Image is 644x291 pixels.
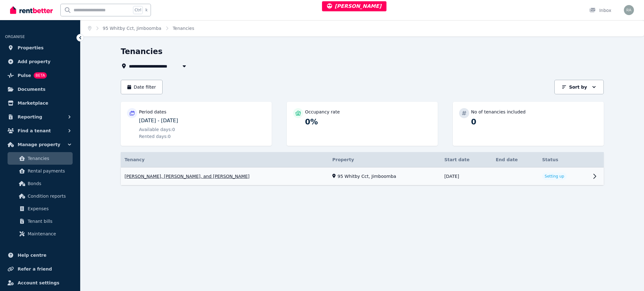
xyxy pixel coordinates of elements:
[492,167,539,185] a: View details for Loretta Bramston, Julian Conboy, and Brittany Bramston
[145,8,147,13] span: k
[34,72,47,79] span: BETA
[18,99,48,107] span: Marketplace
[329,152,441,167] th: Property
[8,228,73,240] a: Maintenance
[121,80,163,94] button: Date filter
[329,167,441,185] a: View details for Loretta Bramston, Julian Conboy, and Brittany Bramston
[5,124,75,137] button: Find a tenant
[5,83,75,96] a: Documents
[8,152,73,165] a: Tenancies
[121,167,329,185] a: View details for Loretta Bramston, Julian Conboy, and Brittany Bramston
[5,138,75,151] button: Manage property
[121,47,163,57] h1: Tenancies
[5,41,75,54] a: Properties
[5,277,75,289] a: Account settings
[441,152,492,167] th: Start date
[18,279,59,287] span: Account settings
[5,111,75,123] button: Reporting
[28,230,70,238] span: Maintenance
[569,84,587,90] p: Sort by
[18,251,47,259] span: Help centre
[18,44,44,52] span: Properties
[8,190,73,202] a: Condition reports
[18,85,46,93] span: Documents
[305,117,431,127] p: 0%
[538,152,589,167] th: Status
[139,133,171,140] span: Rented days: 0
[28,180,70,187] span: Bonds
[18,72,31,79] span: Pulse
[589,167,604,185] a: View details for Loretta Bramston, Julian Conboy, and Brittany Bramston
[5,35,25,39] span: ORGANISE
[8,165,73,177] a: Rental payments
[441,167,492,185] a: View details for Loretta Bramston, Julian Conboy, and Brittany Bramston
[538,167,589,185] a: View details for Loretta Bramston, Julian Conboy, and Brittany Bramston
[624,5,634,15] img: Rochelle Alvarez
[554,80,604,94] button: Sort by
[10,5,53,15] img: RentBetter
[28,205,70,212] span: Expenses
[589,7,611,14] div: Inbox
[28,217,70,225] span: Tenant bills
[173,25,194,31] span: Tenancies
[305,109,340,115] p: Occupancy rate
[5,97,75,109] a: Marketplace
[5,55,75,68] a: Add property
[139,109,166,115] p: Period dates
[471,109,525,115] p: No of tenancies included
[5,263,75,275] a: Refer a friend
[18,265,52,273] span: Refer a friend
[139,126,175,133] span: Available days: 0
[125,156,145,163] span: Tenancy
[28,167,70,175] span: Rental payments
[5,69,75,82] a: PulseBETA
[18,113,42,121] span: Reporting
[139,117,265,124] p: [DATE] - [DATE]
[5,249,75,261] a: Help centre
[28,192,70,200] span: Condition reports
[8,202,73,215] a: Expenses
[80,20,202,36] nav: Breadcrumb
[133,6,143,14] span: Ctrl
[327,3,381,9] span: [PERSON_NAME]
[8,215,73,228] a: Tenant bills
[18,141,60,148] span: Manage property
[471,117,597,127] p: 0
[103,26,162,31] a: 95 Whitby Cct, Jimboomba
[8,177,73,190] a: Bonds
[18,58,51,65] span: Add property
[441,167,492,185] td: [DATE]
[492,152,539,167] th: End date
[18,127,51,135] span: Find a tenant
[28,155,70,162] span: Tenancies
